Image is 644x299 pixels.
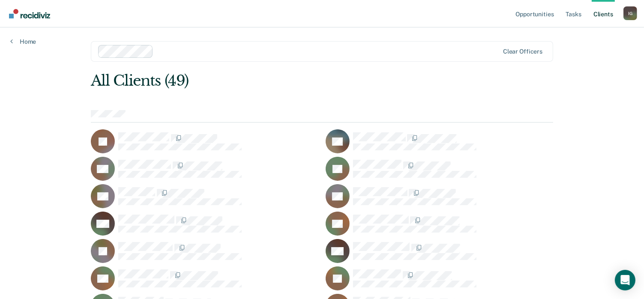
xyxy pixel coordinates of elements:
[615,270,635,290] div: Open Intercom Messenger
[503,48,542,55] div: Clear officers
[623,6,637,20] div: I G
[91,72,461,90] div: All Clients (49)
[10,38,36,45] a: Home
[623,6,637,20] button: Profile dropdown button
[9,9,50,18] img: Recidiviz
